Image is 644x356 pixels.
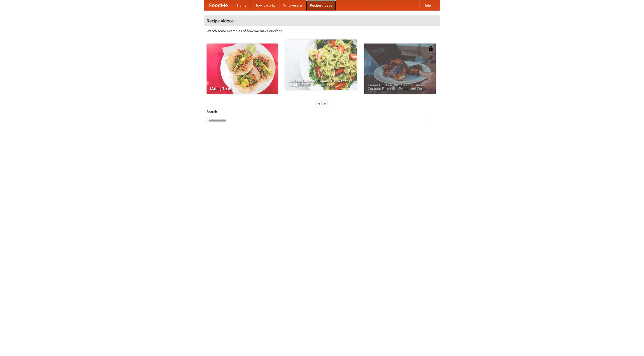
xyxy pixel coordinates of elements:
a: Recipe videos [306,0,336,10]
img: 483408.png [428,46,433,51]
div: « [317,100,321,107]
h4: Recipe videos [204,16,440,26]
div: » [323,100,327,107]
a: Making Tacos [207,44,278,94]
h5: Search [207,109,437,114]
a: Home [233,0,251,10]
a: Who we are [279,0,306,10]
span: An Easy, Summery Tomato Pasta That's Ready for Fall [289,79,353,86]
a: FoodMe [204,0,233,10]
a: Help [419,0,435,10]
a: An Easy, Summery Tomato Pasta That's Ready for Fall [285,39,357,90]
p: Watch some examples of how we make our food! [207,28,437,33]
span: Making Tacos [210,87,274,90]
a: How it works [251,0,279,10]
